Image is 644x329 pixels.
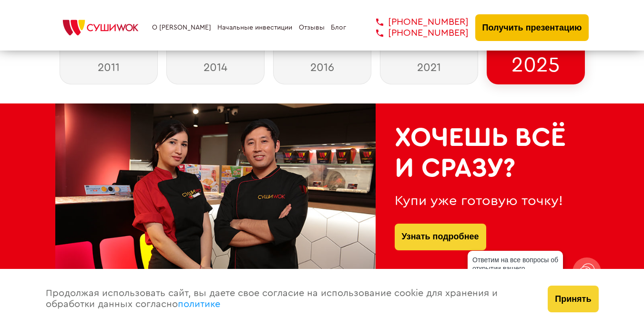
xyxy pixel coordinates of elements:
div: 2021 [380,50,478,84]
a: Блог [331,24,346,31]
button: Узнать подробнее [395,224,486,250]
div: 2011 [60,50,158,84]
img: СУШИWOK [55,17,146,38]
a: политике [178,299,220,309]
div: Купи уже готовую точку! [395,193,570,209]
a: Начальные инвестиции [217,24,292,31]
a: [PHONE_NUMBER] [362,17,469,28]
div: 2014 [166,50,265,84]
button: Принять [548,286,598,312]
div: Ответим на все вопросы об открытии вашего [PERSON_NAME]! [468,251,563,286]
a: [PHONE_NUMBER] [362,28,469,39]
button: Получить презентацию [475,14,589,41]
div: Продолжая использовать сайт, вы даете свое согласие на использование cookie для хранения и обрабо... [36,269,539,329]
div: 2025 [487,50,585,84]
a: Узнать подробнее [402,224,479,250]
div: 2016 [273,50,371,84]
a: Отзывы [299,24,325,31]
h2: Хочешь всё и сразу? [395,123,570,184]
a: О [PERSON_NAME] [152,24,211,31]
